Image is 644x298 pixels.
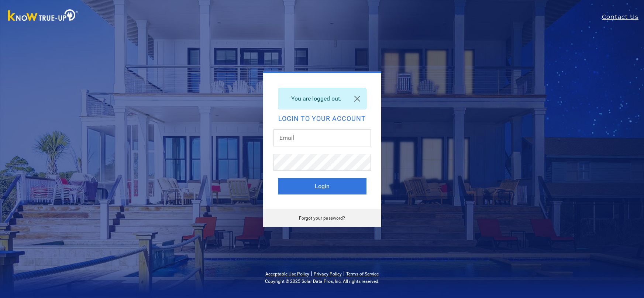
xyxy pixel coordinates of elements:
a: Contact Us [602,13,644,21]
h2: Login to your account [278,115,366,122]
button: Login [278,178,366,194]
span: | [311,270,312,277]
img: Know True-Up [4,8,82,24]
a: Forgot your password? [299,216,345,221]
div: You are logged out. [278,88,366,109]
input: Email [273,129,371,146]
span: | [343,270,345,277]
a: Privacy Policy [314,271,342,277]
a: Acceptable Use Policy [265,271,309,277]
a: Terms of Service [346,271,379,277]
a: Close [348,88,366,109]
